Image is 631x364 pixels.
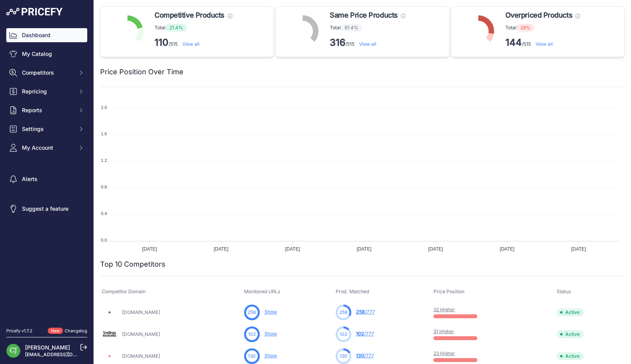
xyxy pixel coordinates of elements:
[433,350,455,356] a: 23 Higher
[165,24,187,32] span: 21.4%
[330,36,405,49] p: /515
[65,328,87,334] a: Changelog
[6,141,87,155] button: My Account
[500,246,514,252] tspan: [DATE]
[48,328,63,334] span: New
[330,24,405,32] p: Total
[22,88,73,95] span: Repricing
[536,41,553,47] a: View all
[22,106,73,114] span: Reports
[25,344,70,351] a: [PERSON_NAME]
[6,8,63,16] img: Pricefy Logo
[571,246,586,252] tspan: [DATE]
[356,331,374,337] a: 102/777
[505,37,522,48] strong: 144
[6,66,87,80] button: Competitors
[6,172,87,186] a: Alerts
[100,259,165,270] h2: Top 10 Competitors
[182,41,200,47] a: View all
[264,353,277,359] a: Show
[330,10,397,21] span: Same Price Products
[356,331,364,337] span: 102
[155,24,232,32] p: Total
[505,36,580,49] p: /515
[505,10,572,21] span: Overpriced Products
[557,330,584,338] span: Active
[155,36,232,49] p: /515
[248,309,256,316] span: 258
[6,328,32,334] div: Pricefy v1.7.2
[557,289,571,294] span: Status
[101,158,107,163] tspan: 1.2
[516,24,534,32] span: 28%
[122,331,160,337] a: [DOMAIN_NAME]
[6,84,87,99] button: Repricing
[340,353,347,360] span: 130
[101,185,107,189] tspan: 0.8
[248,353,256,360] span: 130
[557,352,584,360] span: Active
[433,289,464,294] span: Price Position
[330,37,345,48] strong: 316
[356,353,364,359] span: 130
[101,131,107,136] tspan: 1.6
[433,328,454,334] a: 31 Higher
[101,211,107,216] tspan: 0.4
[339,309,347,316] span: 258
[6,202,87,216] a: Suggest a feature
[428,246,443,252] tspan: [DATE]
[336,289,369,294] span: Prod. Matched
[101,105,107,110] tspan: 2.0
[264,309,277,315] a: Show
[6,28,87,42] a: Dashboard
[6,47,87,61] a: My Catalog
[264,331,277,337] a: Show
[357,246,372,252] tspan: [DATE]
[155,37,169,48] strong: 110
[100,66,183,77] h2: Price Position Over Time
[142,246,157,252] tspan: [DATE]
[22,69,73,77] span: Competitors
[6,122,87,136] button: Settings
[122,309,160,315] a: [DOMAIN_NAME]
[6,103,87,117] button: Reports
[214,246,228,252] tspan: [DATE]
[505,24,580,32] p: Total
[557,308,584,316] span: Active
[433,307,455,312] a: 32 Higher
[102,289,146,294] span: Competitor Domain
[6,28,87,318] nav: Sidebar
[155,10,225,21] span: Competitive Products
[356,353,374,359] a: 130/777
[22,144,73,152] span: My Account
[122,353,160,359] a: [DOMAIN_NAME]
[285,246,300,252] tspan: [DATE]
[25,351,107,357] a: [EMAIL_ADDRESS][DOMAIN_NAME]
[359,41,376,47] a: View all
[341,24,362,32] span: 61.4%
[244,289,280,294] span: Monitored URLs
[101,238,107,242] tspan: 0.0
[22,125,73,133] span: Settings
[340,331,347,338] span: 102
[356,309,375,315] a: 258/777
[356,309,365,315] span: 258
[248,331,256,338] span: 102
